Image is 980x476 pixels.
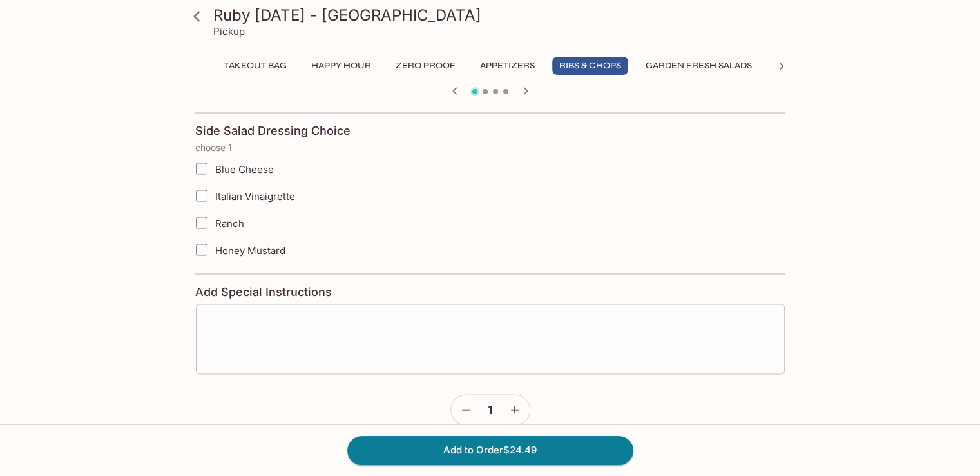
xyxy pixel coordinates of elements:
[473,57,542,75] button: Appetizers
[215,217,244,230] span: Ranch
[195,285,785,299] h4: Add Special Instructions
[213,25,245,37] p: Pickup
[215,163,274,175] span: Blue Cheese
[217,57,294,75] button: Takeout Bag
[639,57,759,75] button: Garden Fresh Salads
[195,124,351,138] h4: Side Salad Dressing Choice
[347,436,633,464] button: Add to Order$24.49
[195,143,785,153] p: choose 1
[215,244,285,257] span: Honey Mustard
[213,5,789,25] h3: Ruby [DATE] - [GEOGRAPHIC_DATA]
[552,57,628,75] button: Ribs & Chops
[215,190,295,203] span: Italian Vinaigrette
[304,57,378,75] button: Happy Hour
[488,403,492,417] span: 1
[389,57,463,75] button: Zero Proof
